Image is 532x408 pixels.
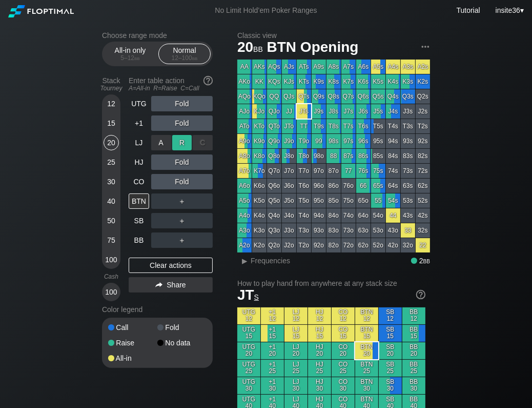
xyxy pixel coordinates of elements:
[379,307,402,324] div: SB 12
[312,149,326,163] div: 98o
[237,279,425,287] h2: How to play hand from anywhere at any stack size
[129,115,149,131] div: +1
[199,6,332,17] div: No Limit Hold’em Poker Ranges
[326,238,341,252] div: 82o
[252,89,267,104] div: KQo
[402,325,425,342] div: BB 15
[326,223,341,238] div: 83o
[282,223,296,238] div: J3o
[356,89,371,104] div: Q6s
[332,360,355,377] div: CO 25
[237,31,430,40] h2: Classic view
[237,134,252,148] div: A9o
[129,232,149,248] div: BB
[282,60,296,74] div: AJs
[282,179,296,193] div: J6o
[134,54,140,62] span: bb
[261,377,284,394] div: +1 30
[355,377,378,394] div: BTN 30
[386,89,400,104] div: Q4s
[326,149,341,163] div: 88
[107,44,154,64] div: All-in only
[401,60,415,74] div: A3s
[237,377,260,394] div: UTG 30
[172,135,192,150] div: R
[326,119,341,133] div: T8s
[326,164,341,178] div: 87o
[129,213,149,228] div: SB
[261,360,284,377] div: +1 25
[284,342,308,359] div: LJ 20
[356,193,371,208] div: 65o
[109,54,152,62] div: 5 – 12
[332,342,355,359] div: CO 20
[326,60,341,74] div: A8s
[312,164,326,178] div: 97o
[312,60,326,74] div: A9s
[237,119,252,133] div: ATo
[297,179,311,193] div: T6o
[371,208,385,223] div: 54o
[267,134,281,148] div: Q9o
[371,119,385,133] div: T5s
[237,325,260,342] div: UTG 15
[267,104,281,119] div: QJo
[308,377,331,394] div: HJ 30
[356,208,371,223] div: 64o
[102,301,213,318] div: Color legend
[104,232,119,248] div: 75
[356,164,371,178] div: 76s
[104,135,119,150] div: 20
[238,255,252,267] div: ▸
[341,104,356,119] div: J7s
[129,154,149,170] div: HJ
[252,74,267,89] div: KK
[297,164,311,178] div: T7o
[251,257,290,265] span: Frequencies
[401,238,415,252] div: 32o
[267,223,281,238] div: Q3o
[104,193,119,209] div: 40
[312,193,326,208] div: 95o
[356,149,371,163] div: 86s
[284,307,308,324] div: LJ 12
[312,179,326,193] div: 96o
[401,223,415,238] div: 33
[237,193,252,208] div: A5o
[371,164,385,178] div: 75s
[108,355,157,362] div: All-in
[386,149,400,163] div: 84s
[341,60,356,74] div: A7s
[371,223,385,238] div: 53o
[341,119,356,133] div: T7s
[401,104,415,119] div: J3s
[341,193,356,208] div: 75o
[282,149,296,163] div: J8o
[386,104,400,119] div: J4s
[282,164,296,178] div: J7o
[129,85,213,92] div: A=All-in R=Raise C=Call
[161,44,208,64] div: Normal
[252,119,267,133] div: KTo
[267,149,281,163] div: Q8o
[155,282,162,288] img: share.864f2f62.svg
[308,325,331,342] div: HJ 15
[386,134,400,148] div: 94s
[202,75,214,86] img: help.32db89a4.svg
[237,223,252,238] div: A3o
[265,40,360,56] span: BTN Opening
[356,238,371,252] div: 62o
[332,377,355,394] div: CO 30
[237,60,252,74] div: AA
[401,89,415,104] div: Q3s
[355,325,378,342] div: BTN 15
[297,193,311,208] div: T5o
[341,238,356,252] div: 72o
[402,360,425,377] div: BB 25
[237,89,252,104] div: AQo
[308,342,331,359] div: HJ 20
[267,193,281,208] div: Q5o
[297,60,311,74] div: ATs
[401,134,415,148] div: 93s
[282,104,296,119] div: JJ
